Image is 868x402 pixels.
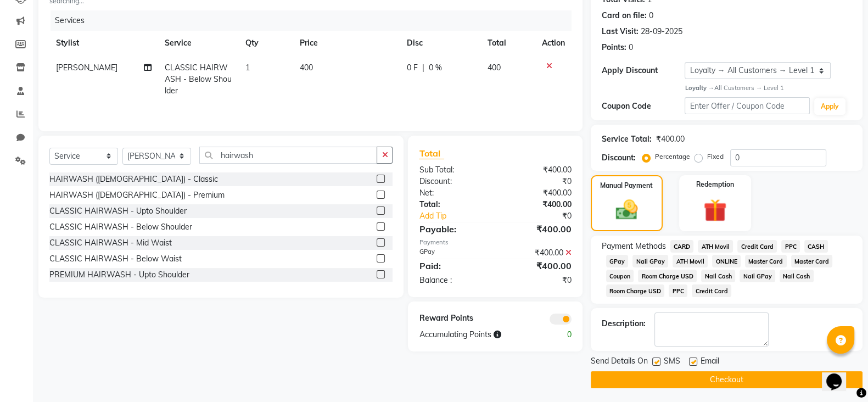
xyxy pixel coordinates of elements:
span: Nail GPay [740,270,775,282]
div: Net: [411,187,495,199]
div: Card on file: [602,10,647,21]
div: ₹400.00 [495,247,580,259]
span: Coupon [606,270,634,282]
span: SMS [664,355,680,369]
div: CLASSIC HAIRWASH - Below Waist [49,253,182,265]
th: Stylist [49,31,158,55]
span: PPC [669,284,687,297]
div: Accumulating Points [411,329,537,340]
div: Reward Points [411,312,495,325]
strong: Loyalty → [685,84,714,92]
span: CASH [804,240,828,253]
th: Disc [400,31,481,55]
div: PREMIUM HAIRWASH - Upto Shoulder [49,269,189,281]
input: Search or Scan [199,147,377,164]
span: 400 [300,63,313,72]
span: Room Charge USD [638,270,697,282]
th: Price [293,31,400,55]
button: Checkout [591,371,863,388]
th: Total [481,31,535,55]
img: _cash.svg [609,197,645,222]
div: GPay [411,247,495,259]
label: Fixed [707,152,724,161]
span: ATH Movil [698,240,733,253]
div: 0 [649,10,653,21]
span: | [422,62,424,74]
th: Qty [239,31,293,55]
div: ₹0 [495,275,580,286]
div: CLASSIC HAIRWASH - Below Shoulder [49,221,192,233]
span: Payment Methods [602,241,666,252]
th: Action [535,31,572,55]
label: Percentage [655,152,690,161]
span: Nail Cash [780,270,814,282]
div: CLASSIC HAIRWASH - Mid Waist [49,237,172,249]
span: Master Card [745,255,787,267]
div: Services [51,10,580,31]
label: Manual Payment [600,181,653,191]
span: 400 [488,63,501,72]
div: ₹0 [495,176,580,187]
div: 0 [629,42,633,53]
div: ₹400.00 [495,187,580,199]
iframe: chat widget [822,358,857,391]
div: Service Total: [602,133,652,145]
span: GPay [606,255,629,267]
div: Balance : [411,275,495,286]
span: PPC [781,240,800,253]
span: Email [701,355,719,369]
label: Redemption [696,180,734,189]
input: Enter Offer / Coupon Code [685,97,810,114]
div: Last Visit: [602,26,639,37]
span: ONLINE [712,255,741,267]
div: Total: [411,199,495,210]
div: ₹400.00 [495,222,580,236]
div: 0 [537,329,580,340]
span: [PERSON_NAME] [56,63,117,72]
div: HAIRWASH ([DEMOGRAPHIC_DATA]) - Premium [49,189,225,201]
span: CLASSIC HAIRWASH - Below Shoulder [165,63,232,96]
th: Service [158,31,239,55]
div: HAIRWASH ([DEMOGRAPHIC_DATA]) - Classic [49,174,218,185]
a: Add Tip [411,210,509,222]
div: Apply Discount [602,65,685,76]
span: Room Charge USD [606,284,665,297]
span: Total [419,148,444,159]
span: Credit Card [737,240,777,253]
div: Sub Total: [411,164,495,176]
span: Send Details On [591,355,648,369]
span: CARD [670,240,694,253]
span: Master Card [791,255,833,267]
span: 0 F [407,62,418,74]
div: All Customers → Level 1 [685,83,852,93]
div: ₹0 [509,210,580,222]
div: Discount: [411,176,495,187]
div: ₹400.00 [656,133,685,145]
span: Nail Cash [701,270,735,282]
span: Nail GPay [632,255,668,267]
div: Coupon Code [602,101,685,112]
img: _gift.svg [696,196,733,225]
div: Payable: [411,222,495,236]
div: ₹400.00 [495,259,580,272]
button: Apply [814,98,845,115]
div: ₹400.00 [495,199,580,210]
span: ATH Movil [673,255,708,267]
span: 0 % [429,62,442,74]
div: Discount: [602,152,636,164]
span: 1 [245,63,250,72]
div: 28-09-2025 [641,26,682,37]
div: CLASSIC HAIRWASH - Upto Shoulder [49,205,187,217]
div: Description: [602,318,646,330]
span: Credit Card [692,284,731,297]
div: ₹400.00 [495,164,580,176]
div: Payments [419,238,571,247]
div: Points: [602,42,626,53]
div: Paid: [411,259,495,272]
